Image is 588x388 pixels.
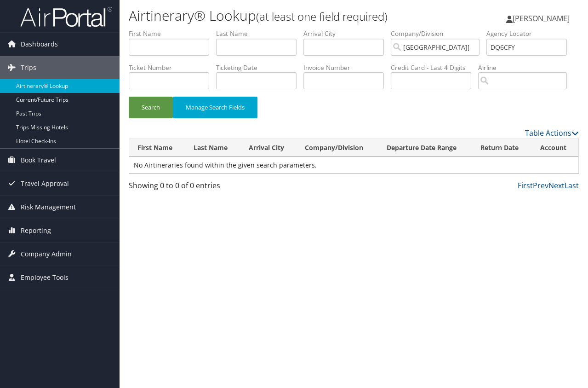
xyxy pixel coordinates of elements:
[378,139,473,157] th: Departure Date Range: activate to sort column ascending
[216,63,303,72] label: Ticketing Date
[533,180,548,191] a: Prev
[548,180,565,191] a: Next
[129,6,429,25] h1: Airtinerary® Lookup
[129,139,185,157] th: First Name: activate to sort column ascending
[21,266,69,289] span: Employee Tools
[216,29,303,38] label: Last Name
[391,63,478,72] label: Credit Card - Last 4 Digits
[21,219,51,242] span: Reporting
[21,243,72,266] span: Company Admin
[513,13,570,23] span: [PERSON_NAME]
[185,139,240,157] th: Last Name: activate to sort column ascending
[20,6,112,28] img: airportal-logo.png
[21,33,58,56] span: Dashboards
[297,139,378,157] th: Company/Division
[21,56,36,79] span: Trips
[256,9,388,24] small: (at least one field required)
[486,29,574,38] label: Agency Locator
[525,128,579,138] a: Table Actions
[21,172,69,195] span: Travel Approval
[472,139,531,157] th: Return Date: activate to sort column ascending
[303,63,391,72] label: Invoice Number
[565,180,579,191] a: Last
[129,97,173,118] button: Search
[129,157,578,174] td: No Airtineraries found within the given search parameters.
[506,5,579,32] a: [PERSON_NAME]
[518,180,533,191] a: First
[129,180,231,196] div: Showing 0 to 0 of 0 entries
[240,139,297,157] th: Arrival City: activate to sort column ascending
[303,29,391,38] label: Arrival City
[21,196,76,219] span: Risk Management
[478,63,574,72] label: Airline
[129,29,216,38] label: First Name
[391,29,486,38] label: Company/Division
[21,149,56,172] span: Book Travel
[129,63,216,72] label: Ticket Number
[532,139,578,157] th: Account: activate to sort column ascending
[173,97,257,118] button: Manage Search Fields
